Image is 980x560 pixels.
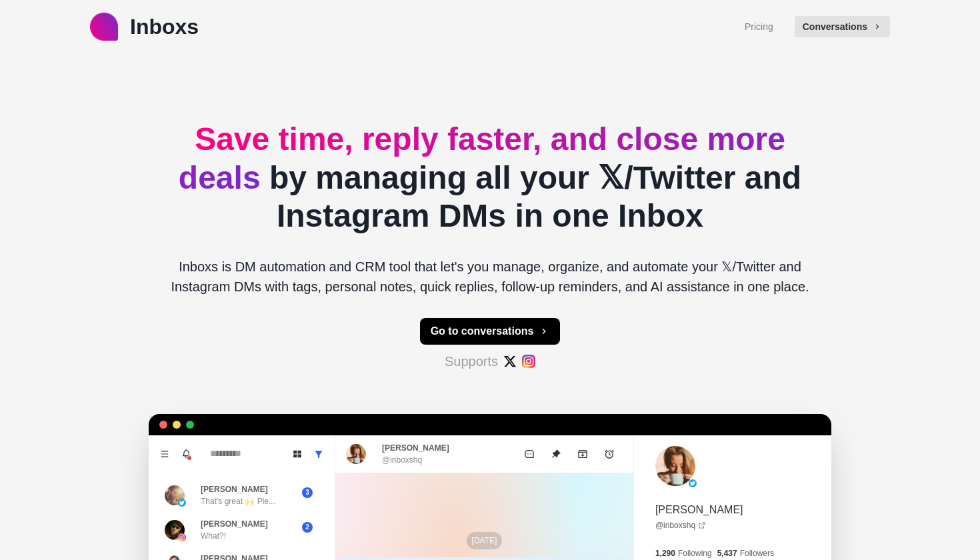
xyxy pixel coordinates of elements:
[795,16,890,37] button: Conversations
[740,547,774,559] p: Followers
[178,533,186,541] img: picture
[302,487,313,498] span: 3
[445,351,498,371] p: Supports
[287,443,308,465] button: Board View
[165,520,185,540] img: picture
[655,446,695,486] img: picture
[655,519,706,531] a: @inboxshq
[543,441,569,467] button: Unpin
[745,20,773,34] a: Pricing
[346,444,366,464] img: picture
[382,454,422,466] p: @inboxshq
[178,499,186,507] img: picture
[201,483,268,495] p: [PERSON_NAME]
[165,485,185,505] img: picture
[655,547,675,559] p: 1,290
[569,441,596,467] button: Archive
[596,441,623,467] button: Add reminder
[689,479,697,487] img: picture
[90,13,118,41] img: logo
[201,518,268,530] p: [PERSON_NAME]
[308,443,329,465] button: Show all conversations
[655,502,743,518] p: [PERSON_NAME]
[467,532,503,549] p: [DATE]
[717,547,737,559] p: 5,437
[201,530,226,542] p: What?!
[179,121,785,195] span: Save time, reply faster, and close more deals
[159,120,821,235] h2: by managing all your 𝕏/Twitter and Instagram DMs in one Inbox
[382,442,449,454] p: [PERSON_NAME]
[516,441,543,467] button: Mark as unread
[678,547,712,559] p: Following
[159,257,821,297] p: Inboxs is DM automation and CRM tool that let's you manage, organize, and automate your 𝕏/Twitter...
[522,355,535,368] img: #
[90,11,199,43] a: logoInboxs
[130,11,199,43] p: Inboxs
[175,443,197,465] button: Notifications
[154,443,175,465] button: Menu
[201,495,275,507] p: That's great 🙌 Ple...
[302,522,313,533] span: 2
[503,355,517,368] img: #
[420,318,561,345] button: Go to conversations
